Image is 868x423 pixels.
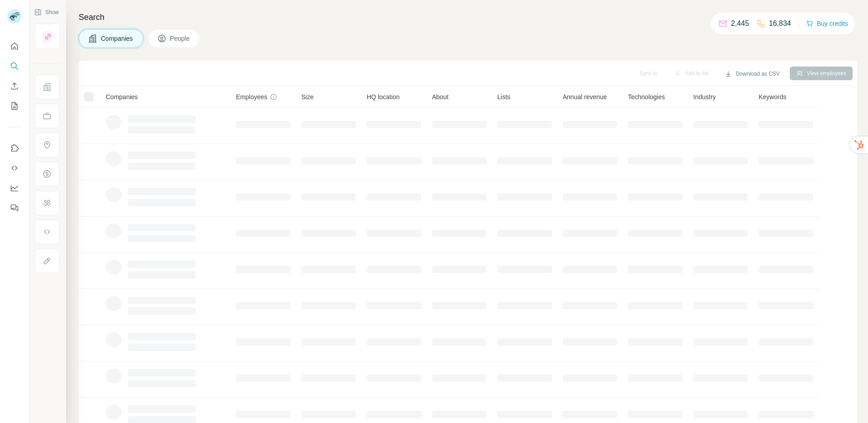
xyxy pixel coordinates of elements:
span: HQ location [367,92,400,101]
button: Show [28,5,65,19]
button: Use Surfe API [7,160,22,176]
span: Companies [101,34,134,43]
button: Feedback [7,200,22,216]
button: My lists [7,98,22,114]
span: Annual revenue [563,92,607,101]
button: Download as CSV [718,67,786,81]
button: Search [7,58,22,74]
button: Quick start [7,38,22,54]
h4: Search [79,11,857,24]
span: Size [302,92,314,101]
span: People [170,34,191,43]
span: Employees [236,92,267,101]
button: Buy credits [806,17,848,30]
span: Companies [106,92,138,101]
span: Industry [693,92,716,101]
p: 16,834 [769,18,791,29]
button: Dashboard [7,180,22,196]
span: Lists [497,92,510,101]
span: Technologies [628,92,665,101]
span: Keywords [759,92,786,101]
p: 2,445 [731,18,749,29]
span: About [432,92,449,101]
button: Use Surfe on LinkedIn [7,140,22,156]
button: Enrich CSV [7,78,22,94]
